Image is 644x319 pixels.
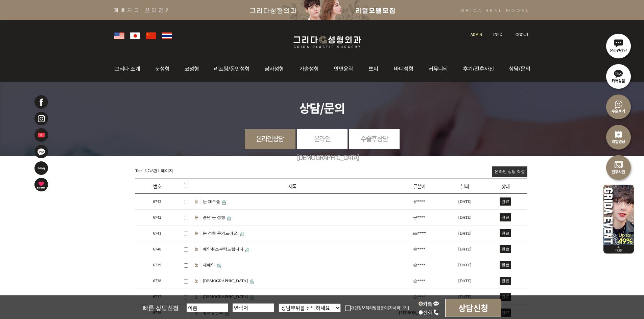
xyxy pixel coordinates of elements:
[203,294,248,299] a: [DEMOGRAPHIC_DATA]
[194,230,201,236] a: 눈
[327,56,361,82] img: 안면윤곽
[146,32,156,39] img: global_china.png
[500,245,511,253] span: 완료
[194,214,201,220] a: 눈
[34,144,49,159] img: 카카오톡
[500,277,511,285] span: 완료
[240,232,244,236] img: 비밀글
[446,241,483,257] td: [DATE]
[34,95,49,109] img: 페이스북
[419,300,439,307] label: 카톡
[446,257,483,273] td: [DATE]
[193,179,392,194] th: 제목
[492,166,527,177] a: 온라인 상담 작성
[287,34,367,50] img: 그리다성형외과
[446,210,483,225] td: [DATE]
[258,56,292,82] img: 남자성형
[203,215,225,220] a: 중년 눈 성형
[203,278,248,283] a: [DEMOGRAPHIC_DATA]
[203,199,220,204] a: 눈 재수술
[135,179,179,194] th: 번호
[135,194,179,210] td: 6743
[177,56,206,82] img: 코성형
[603,182,634,245] img: 이벤트
[446,194,483,210] td: [DATE]
[446,289,483,305] td: [DATE]
[135,210,179,225] td: 6742
[603,91,634,122] img: 수술후기
[245,129,295,148] a: 온라인상담
[419,310,423,315] input: 전화
[500,197,511,206] span: 완료
[433,309,439,315] img: call_icon.png
[503,56,533,82] img: 상담/문의
[388,305,409,311] a: [자세히보기]
[34,177,49,192] img: 이벤트
[194,278,201,284] a: 눈
[500,229,511,237] span: 완료
[461,183,469,190] a: 날짜
[114,32,124,39] img: global_usa.png
[603,61,634,91] img: 카톡상담
[514,33,529,36] img: logout_text.jpg
[292,56,327,82] img: 가슴성형
[433,300,439,307] img: kakao_icon.png
[135,257,179,273] td: 6739
[194,246,201,252] a: 눈
[245,248,249,252] img: 비밀글
[111,56,147,82] img: 그리다소개
[345,305,388,311] label: 개인정보처리방침동의
[345,305,351,311] img: checkbox.png
[471,33,482,36] img: adm_text.jpg
[206,56,258,82] img: 동안성형
[297,129,348,166] a: 온라인[DEMOGRAPHIC_DATA]
[483,179,527,194] th: 상태
[203,247,243,251] a: 예약취소부탁드립니다
[135,241,179,257] td: 6740
[603,152,634,182] img: 수술전후사진
[250,280,254,284] img: 비밀글
[446,225,483,241] td: [DATE]
[135,225,179,241] td: 6741
[203,231,238,236] a: 눈 성형 문의드려요.
[446,273,483,289] td: [DATE]
[34,128,49,142] img: 유투브
[203,263,215,267] a: 재예약
[233,303,274,312] input: 연락처
[135,273,179,289] td: 6738
[143,303,179,312] span: 빠른 상담신청
[194,262,201,268] a: 눈
[603,245,634,254] img: 위로가기
[135,168,158,173] span: Total 6,743건
[419,301,423,306] input: 카톡
[361,56,386,82] img: 쁘띠
[445,299,501,317] input: 상담신청
[603,30,634,61] img: 온라인상담
[421,56,456,82] img: 커뮤니티
[194,198,201,205] a: 눈
[217,264,221,268] img: 비밀글
[386,56,421,82] img: 바디성형
[419,309,439,316] label: 전화
[456,56,503,82] img: 후기/전후사진
[222,200,226,205] img: 비밀글
[493,33,502,36] img: info_text.jpg
[349,129,400,148] a: 수술후상담
[194,294,201,300] a: 눈
[187,303,228,312] input: 이름
[34,161,49,176] img: 네이버블로그
[500,293,511,301] span: 완료
[162,32,172,39] img: global_thailand.png
[227,216,231,220] img: 비밀글
[135,166,173,174] div: 1 페이지
[147,56,177,82] img: 눈성형
[130,32,140,39] img: global_japan.png
[500,261,511,269] span: 완료
[500,213,511,221] span: 완료
[603,122,634,152] img: 리얼영상
[34,111,49,126] img: 인스타그램
[135,289,179,305] td: 6737
[392,179,446,194] th: 글쓴이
